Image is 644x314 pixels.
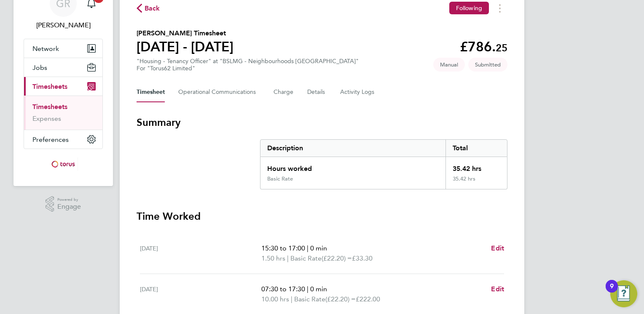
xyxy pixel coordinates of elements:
[261,295,289,303] span: 10.00 hrs
[449,2,489,14] button: Following
[32,103,67,111] a: Timesheets
[267,176,293,182] div: Basic Rate
[137,65,359,72] div: For "Torus62 Limited"
[307,82,327,102] button: Details
[340,82,376,102] button: Activity Logs
[496,42,507,54] span: 25
[445,140,507,157] div: Total
[57,203,81,210] span: Engage
[356,295,380,303] span: £222.00
[491,284,504,294] a: Edit
[274,82,294,102] button: Charge
[291,295,292,303] span: |
[445,157,507,176] div: 35.42 hrs
[140,284,261,304] div: [DATE]
[322,254,352,262] span: (£22.20) =
[261,244,305,252] span: 15:30 to 17:00
[460,39,507,55] app-decimal: £786.
[260,140,445,157] div: Description
[445,176,507,189] div: 35.42 hrs
[137,28,233,38] h2: [PERSON_NAME] Timesheet
[32,114,61,122] a: Expenses
[140,243,261,263] div: [DATE]
[24,157,103,171] a: Go to home page
[57,196,81,203] span: Powered by
[137,58,359,72] div: "Housing - Tenancy Officer" at "BSLMG - Neighbourhoods [GEOGRAPHIC_DATA]"
[32,45,59,53] span: Network
[46,196,81,212] a: Powered byEngage
[310,244,327,252] span: 0 min
[145,3,160,13] span: Back
[24,20,103,30] span: Geraldine Rice
[24,58,102,77] button: Jobs
[310,285,327,293] span: 0 min
[352,254,373,262] span: £33.30
[290,253,322,263] span: Basic Rate
[32,136,69,144] span: Preferences
[137,116,507,129] h3: Summary
[137,38,233,55] h1: [DATE] - [DATE]
[294,294,325,304] span: Basic Rate
[137,82,165,102] button: Timesheet
[178,82,260,102] button: Operational Communications
[32,82,67,90] span: Timesheets
[610,286,614,297] div: 9
[491,285,504,293] span: Edit
[491,244,504,252] span: Edit
[307,285,309,293] span: |
[48,157,78,171] img: torus-logo-retina.png
[610,280,637,307] button: Open Resource Center, 9 new notifications
[24,77,102,96] button: Timesheets
[492,2,507,15] button: Timesheets Menu
[137,3,160,13] button: Back
[24,96,102,130] div: Timesheets
[325,295,356,303] span: (£22.20) =
[137,210,507,223] h3: Time Worked
[261,254,285,262] span: 1.50 hrs
[24,130,102,149] button: Preferences
[260,157,445,176] div: Hours worked
[307,244,309,252] span: |
[261,285,305,293] span: 07:30 to 17:30
[491,243,504,253] a: Edit
[433,58,465,72] span: This timesheet was manually created.
[468,58,507,72] span: This timesheet is Submitted.
[456,4,482,12] span: Following
[24,39,102,58] button: Network
[260,139,507,189] div: Summary
[32,64,47,72] span: Jobs
[287,254,289,262] span: |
